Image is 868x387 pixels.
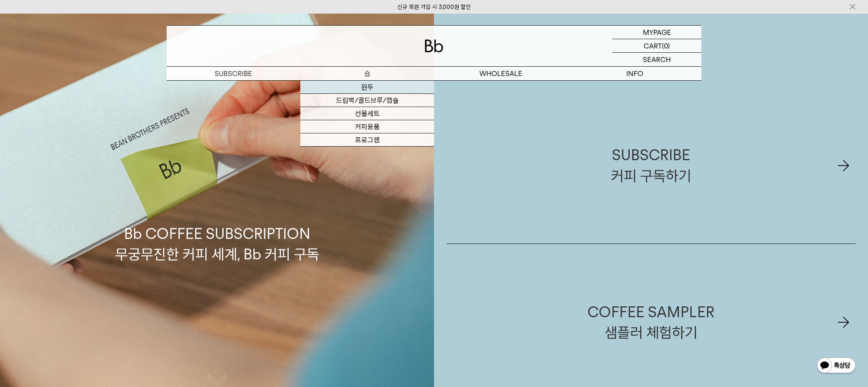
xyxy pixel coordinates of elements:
[587,302,715,343] div: COFFEE SAMPLER 샘플러 체험하기
[300,133,434,147] a: 프로그램
[300,107,434,120] a: 선물세트
[568,67,701,80] p: INFO
[612,39,701,53] a: CART (0)
[643,53,671,66] p: SEARCH
[446,87,856,244] a: SUBSCRIBE커피 구독하기
[300,94,434,107] a: 드립백/콜드브루/캡슐
[434,67,568,80] p: WHOLESALE
[300,67,434,80] a: 숍
[425,40,443,52] img: 로고
[300,120,434,133] a: 커피용품
[300,81,434,94] a: 원두
[662,39,670,52] p: (0)
[115,150,319,264] p: Bb COFFEE SUBSCRIPTION 무궁무진한 커피 세계, Bb 커피 구독
[397,3,471,10] a: 신규 회원 가입 시 3,000원 할인
[612,26,701,39] a: MYPAGE
[643,26,671,39] p: MYPAGE
[611,145,691,186] div: SUBSCRIBE 커피 구독하기
[644,39,662,52] p: CART
[816,357,856,375] img: 카카오톡 채널 1:1 채팅 버튼
[167,67,300,80] a: SUBSCRIBE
